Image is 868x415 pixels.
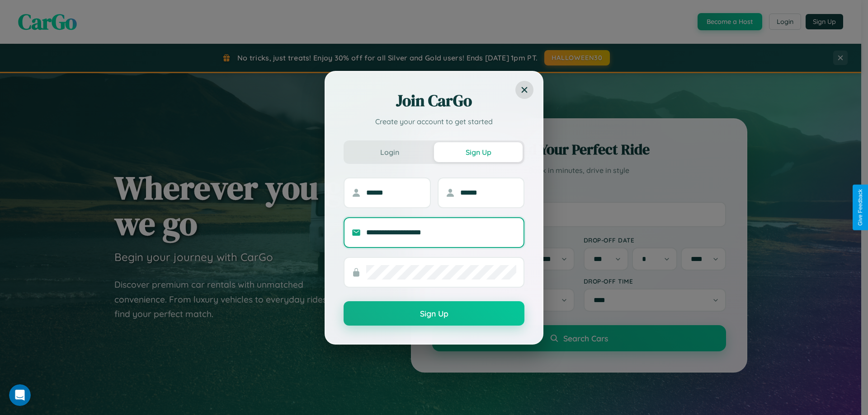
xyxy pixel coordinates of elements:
div: Give Feedback [857,189,863,226]
p: Create your account to get started [344,116,524,127]
iframe: Intercom live chat [9,384,31,406]
button: Sign Up [434,142,523,162]
button: Login [345,142,434,162]
button: Sign Up [344,301,524,326]
h2: Join CarGo [344,90,524,112]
